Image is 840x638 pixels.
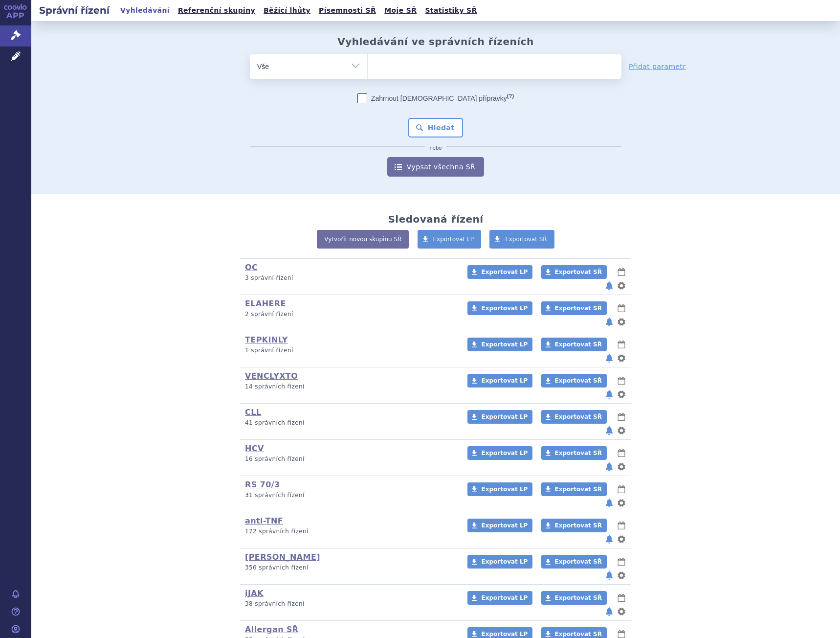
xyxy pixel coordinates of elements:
span: Exportovat SŘ [555,305,602,312]
button: lhůty [617,411,626,423]
a: HCV [245,444,264,453]
button: notifikace [604,570,614,581]
button: notifikace [604,533,614,545]
button: nastavení [617,388,626,400]
a: Exportovat LP [467,482,532,496]
p: 1 správní řízení [245,346,455,355]
button: notifikace [604,606,614,617]
a: Moje SŘ [381,4,420,17]
h2: Sledovaná řízení [388,213,483,225]
a: Exportovat SŘ [541,555,607,569]
button: nastavení [617,570,626,581]
a: OC [245,263,258,272]
a: Exportovat SŘ [489,230,554,249]
button: nastavení [617,280,626,292]
button: notifikace [604,497,614,509]
span: Exportovat SŘ [555,377,602,384]
button: notifikace [604,461,614,473]
p: 16 správních řízení [245,455,455,463]
a: anti-TNF [245,516,283,525]
a: Běžící lhůty [261,4,313,17]
a: Exportovat LP [467,338,532,351]
p: 14 správních řízení [245,383,455,391]
span: Exportovat SŘ [555,631,602,638]
a: Exportovat LP [467,301,532,315]
span: Exportovat SŘ [555,594,602,601]
p: 172 správních řízení [245,527,455,536]
button: notifikace [604,316,614,328]
button: lhůty [617,266,626,278]
a: [PERSON_NAME] [245,552,320,562]
button: notifikace [604,280,614,292]
a: Exportovat SŘ [541,519,607,532]
a: TEPKINLY [245,335,288,344]
a: Exportovat SŘ [541,338,607,351]
span: Exportovat SŘ [555,413,602,420]
button: nastavení [617,606,626,617]
abbr: (?) [507,93,514,99]
a: Vyhledávání [117,4,173,17]
a: Vypsat všechna SŘ [387,157,484,177]
a: Přidat parametr [629,62,686,71]
a: Allergan SŘ [245,625,299,634]
a: RS 70/3 [245,480,280,489]
h2: Správní řízení [31,3,117,17]
button: notifikace [604,388,614,400]
h2: Vyhledávání ve správních řízeních [337,36,534,47]
a: CLL [245,408,261,417]
a: Exportovat SŘ [541,482,607,496]
span: Exportovat LP [481,558,528,565]
button: nastavení [617,461,626,473]
p: 356 správních řízení [245,564,455,572]
a: Exportovat LP [418,230,482,249]
span: Exportovat LP [481,305,528,312]
button: nastavení [617,425,626,436]
p: 3 správní řízení [245,274,455,282]
a: Exportovat SŘ [541,301,607,315]
span: Exportovat LP [481,269,528,275]
a: Vytvořit novou skupinu SŘ [317,230,409,249]
label: Zahrnout [DEMOGRAPHIC_DATA] přípravky [357,93,514,103]
p: 38 správních řízení [245,600,455,608]
span: Exportovat LP [481,413,528,420]
i: nebo [425,145,447,151]
span: Exportovat LP [481,631,528,638]
button: nastavení [617,316,626,328]
button: Hledat [408,118,464,137]
a: Exportovat LP [467,446,532,460]
span: Exportovat SŘ [555,522,602,529]
span: Exportovat LP [481,450,528,456]
button: lhůty [617,556,626,568]
span: Exportovat LP [481,594,528,601]
button: nastavení [617,352,626,364]
button: notifikace [604,352,614,364]
a: Exportovat LP [467,374,532,387]
button: lhůty [617,520,626,531]
span: Exportovat LP [481,486,528,493]
a: Statistiky SŘ [422,4,480,17]
button: lhůty [617,375,626,387]
span: Exportovat SŘ [555,558,602,565]
a: Referenční skupiny [175,4,258,17]
span: Exportovat LP [433,236,474,243]
span: Exportovat SŘ [505,236,547,243]
span: Exportovat LP [481,377,528,384]
a: Exportovat LP [467,555,532,569]
a: iJAK [245,589,264,598]
button: nastavení [617,533,626,545]
a: Exportovat SŘ [541,265,607,279]
p: 2 správní řízení [245,310,455,319]
a: Exportovat SŘ [541,374,607,387]
p: 41 správních řízení [245,419,455,427]
span: Exportovat LP [481,522,528,529]
a: VENCLYXTO [245,371,298,381]
span: Exportovat LP [481,341,528,348]
span: Exportovat SŘ [555,486,602,493]
a: Exportovat SŘ [541,410,607,424]
button: lhůty [617,339,626,350]
button: lhůty [617,447,626,459]
a: ELAHERE [245,299,286,308]
button: nastavení [617,497,626,509]
button: lhůty [617,592,626,604]
a: Exportovat LP [467,410,532,424]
